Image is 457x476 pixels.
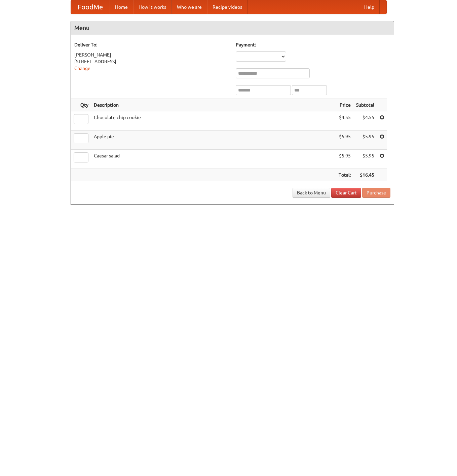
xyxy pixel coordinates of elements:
[336,131,353,150] td: $5.95
[336,150,353,169] td: $5.95
[353,131,377,150] td: $5.95
[336,169,353,181] th: Total:
[110,0,133,14] a: Home
[74,66,90,71] a: Change
[74,51,229,58] div: [PERSON_NAME]
[91,131,336,150] td: Apple pie
[71,0,110,14] a: FoodMe
[74,58,229,65] div: [STREET_ADDRESS]
[353,150,377,169] td: $5.95
[236,41,390,48] h5: Payment:
[362,188,390,198] button: Purchase
[74,41,229,48] h5: Deliver To:
[353,111,377,131] td: $4.55
[71,21,394,35] h4: Menu
[359,0,380,14] a: Help
[207,0,247,14] a: Recipe videos
[353,169,377,181] th: $16.45
[91,150,336,169] td: Caesar salad
[91,99,336,111] th: Description
[331,188,361,198] a: Clear Cart
[71,99,91,111] th: Qty
[172,0,207,14] a: Who we are
[336,99,353,111] th: Price
[353,99,377,111] th: Subtotal
[336,111,353,131] td: $4.55
[91,111,336,131] td: Chocolate chip cookie
[133,0,172,14] a: How it works
[293,188,330,198] a: Back to Menu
